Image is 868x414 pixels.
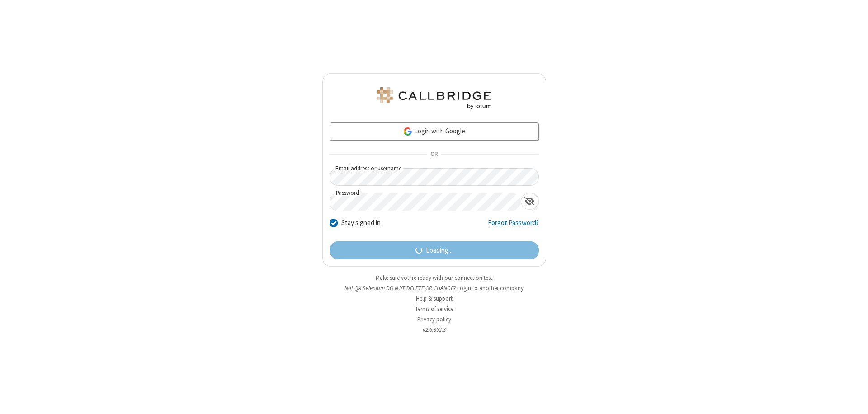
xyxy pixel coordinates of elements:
label: Stay signed in [341,218,381,228]
button: Login to another company [457,284,524,292]
a: Privacy policy [417,315,451,323]
a: Forgot Password? [488,218,539,235]
input: Password [330,193,521,211]
a: Help & support [416,295,453,302]
button: Loading... [330,241,539,259]
div: Show password [521,193,538,210]
input: Email address or username [330,168,539,186]
iframe: Chat [845,390,861,408]
li: Not QA Selenium DO NOT DELETE OR CHANGE? [322,284,546,292]
img: QA Selenium DO NOT DELETE OR CHANGE [375,87,493,109]
a: Login with Google [330,122,539,141]
a: Terms of service [415,305,453,313]
span: OR [427,148,441,161]
span: Loading... [426,245,453,256]
img: google-icon.png [403,127,413,136]
a: Make sure you're ready with our connection test [376,274,492,282]
li: v2.6.352.3 [322,325,546,334]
